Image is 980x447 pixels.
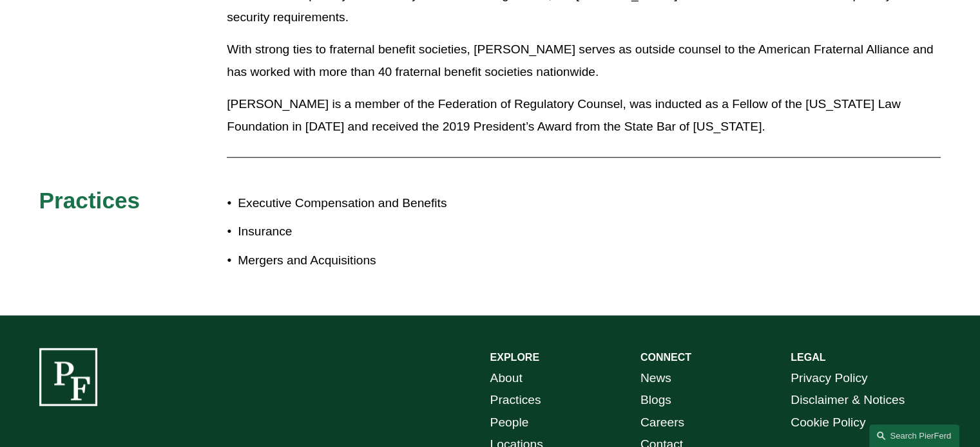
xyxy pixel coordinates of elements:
[791,412,865,434] a: Cookie Policy
[490,389,541,412] a: Practices
[640,352,691,363] strong: CONNECT
[490,352,539,363] strong: EXPLORE
[640,389,671,412] a: Blogs
[39,188,140,213] span: Practices
[490,367,523,390] a: About
[238,250,490,272] p: Mergers and Acquisitions
[640,367,671,390] a: News
[238,192,490,215] p: Executive Compensation and Benefits
[490,412,529,434] a: People
[227,39,941,83] p: With strong ties to fraternal benefit societies, [PERSON_NAME] serves as outside counsel to the A...
[869,424,959,447] a: Search this site
[791,367,867,390] a: Privacy Policy
[238,221,490,243] p: Insurance
[791,352,825,363] strong: LEGAL
[791,389,905,412] a: Disclaimer & Notices
[227,93,941,138] p: [PERSON_NAME] is a member of the Federation of Regulatory Counsel, was inducted as a Fellow of th...
[640,412,684,434] a: Careers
